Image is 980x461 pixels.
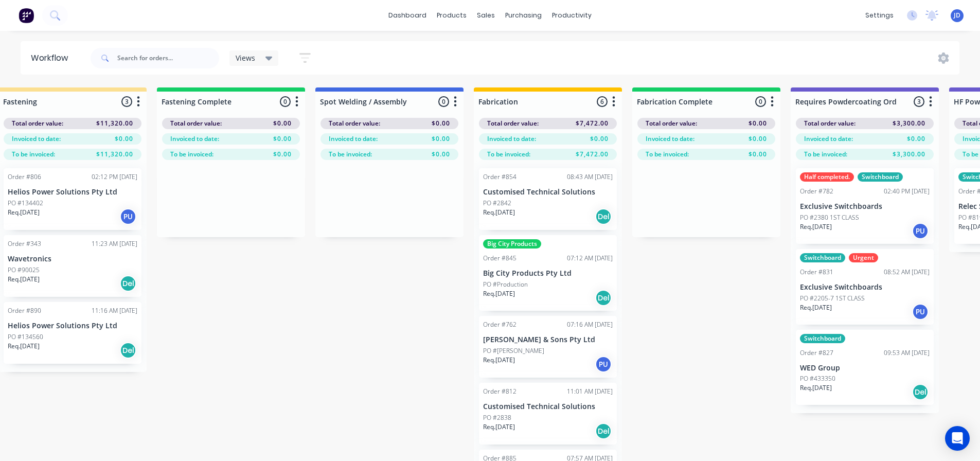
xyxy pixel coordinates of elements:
[567,254,613,263] div: 07:12 AM [DATE]
[8,306,41,315] div: Order #890
[115,134,133,144] span: $0.00
[804,134,853,144] span: Invoiced to date:
[487,134,536,144] span: Invoiced to date:
[884,268,930,277] div: 08:52 AM [DATE]
[31,52,73,64] div: Workflow
[646,119,697,128] span: Total order value:
[479,235,617,311] div: Big City ProductsOrder #84507:12 AM [DATE]Big City Products Pty LtdPO #ProductionReq.[DATE]Del
[646,150,689,159] span: To be invoiced:
[120,275,136,292] div: Del
[8,332,43,342] p: PO #134560
[796,168,934,244] div: Half completed.SwitchboardOrder #78202:40 PM [DATE]Exclusive SwitchboardsPO #2380 1ST CLASSReq.[D...
[8,239,41,249] div: Order #343
[8,199,43,208] p: PO #134402
[749,134,767,144] span: $0.00
[945,426,970,451] div: Open Intercom Messenger
[646,134,694,144] span: Invoiced to date:
[483,269,613,278] p: Big City Products Pty Ltd
[884,348,930,358] div: 09:53 AM [DATE]
[472,8,500,23] div: sales
[96,119,133,128] span: $11,320.00
[8,172,41,182] div: Order #806
[595,423,612,439] div: Del
[483,413,511,422] p: PO #2838
[92,172,137,182] div: 02:12 PM [DATE]
[479,316,617,378] div: Order #76207:16 AM [DATE][PERSON_NAME] & Sons Pty LtdPO #[PERSON_NAME]Req.[DATE]PU
[12,150,55,159] span: To be invoiced:
[120,342,136,359] div: Del
[170,134,219,144] span: Invoiced to date:
[487,119,539,128] span: Total order value:
[595,208,612,225] div: Del
[800,283,930,292] p: Exclusive Switchboards
[849,253,878,262] div: Urgent
[912,304,929,320] div: PU
[912,384,929,400] div: Del
[483,172,516,182] div: Order #854
[487,150,530,159] span: To be invoiced:
[19,8,34,23] img: Factory
[804,150,847,159] span: To be invoiced:
[860,8,899,23] div: settings
[329,150,372,159] span: To be invoiced:
[8,188,137,197] p: Helios Power Solutions Pty Ltd
[8,342,40,351] p: Req. [DATE]
[567,387,613,396] div: 11:01 AM [DATE]
[236,52,255,63] span: Views
[8,322,137,330] p: Helios Power Solutions Pty Ltd
[483,402,613,411] p: Customised Technical Solutions
[800,374,835,383] p: PO #433350
[432,8,472,23] div: products
[479,383,617,445] div: Order #81211:01 AM [DATE]Customised Technical SolutionsPO #2838Req.[DATE]Del
[170,119,222,128] span: Total order value:
[800,348,833,358] div: Order #827
[796,330,934,405] div: SwitchboardOrder #82709:53 AM [DATE]WED GroupPO #433350Req.[DATE]Del
[800,253,845,262] div: Switchboard
[893,119,925,128] span: $3,300.00
[800,187,833,196] div: Order #782
[749,150,767,159] span: $0.00
[547,8,597,23] div: productivity
[12,119,63,128] span: Total order value:
[800,334,845,343] div: Switchboard
[432,119,450,128] span: $0.00
[567,172,613,182] div: 08:43 AM [DATE]
[483,208,515,217] p: Req. [DATE]
[383,8,432,23] a: dashboard
[500,8,547,23] div: purchasing
[567,320,613,329] div: 07:16 AM [DATE]
[595,290,612,306] div: Del
[576,150,609,159] span: $7,472.00
[273,119,292,128] span: $0.00
[800,294,865,303] p: PO #2205-7 1ST CLASS
[483,199,511,208] p: PO #2842
[8,265,40,275] p: PO #90025
[884,187,930,196] div: 02:40 PM [DATE]
[483,422,515,432] p: Req. [DATE]
[796,249,934,325] div: SwitchboardUrgentOrder #83108:52 AM [DATE]Exclusive SwitchboardsPO #2205-7 1ST CLASSReq.[DATE]PU
[858,172,903,182] div: Switchboard
[800,202,930,211] p: Exclusive Switchboards
[483,188,613,197] p: Customised Technical Solutions
[483,387,516,396] div: Order #812
[800,364,930,373] p: WED Group
[432,134,450,144] span: $0.00
[590,134,609,144] span: $0.00
[8,255,137,263] p: Wavetronics
[483,320,516,329] div: Order #762
[483,280,528,289] p: PO #Production
[483,289,515,298] p: Req. [DATE]
[483,335,613,344] p: [PERSON_NAME] & Sons Pty Ltd
[273,134,292,144] span: $0.00
[893,150,925,159] span: $3,300.00
[479,168,617,230] div: Order #85408:43 AM [DATE]Customised Technical SolutionsPO #2842Req.[DATE]Del
[273,150,292,159] span: $0.00
[4,302,141,364] div: Order #89011:16 AM [DATE]Helios Power Solutions Pty LtdPO #134560Req.[DATE]Del
[12,134,61,144] span: Invoiced to date:
[800,213,859,222] p: PO #2380 1ST CLASS
[92,306,137,315] div: 11:16 AM [DATE]
[8,208,40,217] p: Req. [DATE]
[912,223,929,239] div: PU
[329,134,378,144] span: Invoiced to date:
[483,346,544,356] p: PO #[PERSON_NAME]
